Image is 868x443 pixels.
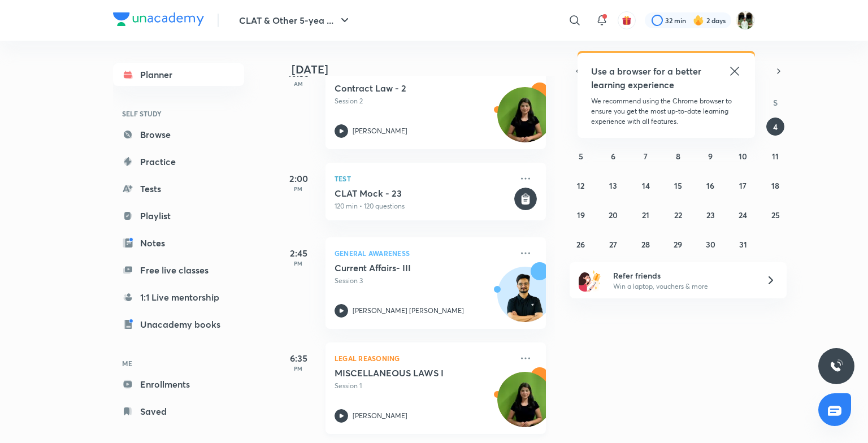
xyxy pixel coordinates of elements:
h5: Contract Law - 2 [335,82,475,94]
abbr: October 19, 2025 [577,210,585,220]
a: Planner [113,63,244,86]
abbr: October 15, 2025 [674,180,682,191]
p: PM [276,365,321,372]
abbr: October 25, 2025 [771,210,780,220]
abbr: October 7, 2025 [644,151,648,162]
h6: Refer friends [613,270,752,281]
p: PM [276,185,321,192]
p: Legal Reasoning [335,351,512,365]
p: [PERSON_NAME] [PERSON_NAME] [353,306,464,316]
h5: MISCELLANEOUS LAWS I [335,367,475,379]
h5: CLAT Mock - 23 [335,188,512,199]
img: Avatar [498,273,552,327]
button: October 7, 2025 [637,147,655,165]
h5: 2:45 [276,246,321,260]
abbr: October 23, 2025 [706,210,715,220]
button: October 20, 2025 [604,206,622,224]
a: Tests [113,177,244,200]
p: Session 1 [335,381,512,391]
p: PM [276,260,321,267]
p: We recommend using the Chrome browser to ensure you get the most up-to-date learning experience w... [591,96,741,127]
button: October 19, 2025 [572,206,590,224]
button: October 22, 2025 [669,206,687,224]
img: amit [736,11,755,30]
abbr: October 11, 2025 [772,151,779,162]
button: October 10, 2025 [734,147,752,165]
button: October 21, 2025 [637,206,655,224]
img: referral [579,269,601,292]
h6: ME [113,354,244,373]
abbr: October 24, 2025 [739,210,747,220]
a: Enrollments [113,373,244,396]
button: October 25, 2025 [766,206,784,224]
abbr: October 13, 2025 [609,180,617,191]
p: Win a laptop, vouchers & more [613,281,752,292]
button: October 28, 2025 [637,235,655,253]
abbr: October 5, 2025 [579,151,583,162]
p: General Awareness [335,246,512,260]
p: Test [335,172,512,185]
button: October 11, 2025 [766,147,784,165]
a: Notes [113,232,244,254]
p: Session 3 [335,276,512,286]
abbr: October 22, 2025 [674,210,682,220]
abbr: October 27, 2025 [609,239,617,250]
abbr: October 9, 2025 [708,151,713,162]
abbr: October 4, 2025 [773,121,778,132]
abbr: October 8, 2025 [676,151,680,162]
abbr: October 28, 2025 [641,239,650,250]
img: streak [693,15,704,26]
h5: Use a browser for a better learning experience [591,64,704,92]
button: October 14, 2025 [637,176,655,194]
p: Session 2 [335,96,512,106]
a: Company Logo [113,12,204,29]
a: Unacademy books [113,313,244,336]
a: Saved [113,400,244,423]
button: October 17, 2025 [734,176,752,194]
p: AM [276,80,321,87]
button: avatar [618,11,636,29]
button: October 30, 2025 [701,235,719,253]
button: October 24, 2025 [734,206,752,224]
h5: 2:00 [276,172,321,185]
p: [PERSON_NAME] [353,411,407,421]
button: October 4, 2025 [766,118,784,136]
abbr: Saturday [773,97,778,108]
img: avatar [622,15,632,25]
button: October 15, 2025 [669,176,687,194]
h4: [DATE] [292,63,557,76]
a: Free live classes [113,259,244,281]
p: [PERSON_NAME] [353,126,407,136]
abbr: October 29, 2025 [674,239,682,250]
abbr: October 16, 2025 [706,180,714,191]
button: October 9, 2025 [701,147,719,165]
abbr: October 30, 2025 [706,239,715,250]
button: October 16, 2025 [701,176,719,194]
a: 1:1 Live mentorship [113,286,244,309]
a: Browse [113,123,244,146]
p: 120 min • 120 questions [335,201,512,211]
button: October 26, 2025 [572,235,590,253]
abbr: October 17, 2025 [739,180,747,191]
button: October 27, 2025 [604,235,622,253]
button: October 23, 2025 [701,206,719,224]
h5: 6:35 [276,351,321,365]
abbr: October 21, 2025 [642,210,649,220]
abbr: October 12, 2025 [577,180,584,191]
a: Playlist [113,205,244,227]
button: October 8, 2025 [669,147,687,165]
button: October 12, 2025 [572,176,590,194]
button: October 6, 2025 [604,147,622,165]
abbr: October 31, 2025 [739,239,747,250]
button: CLAT & Other 5-yea ... [232,9,358,32]
h5: Current Affairs- III [335,262,475,273]
abbr: October 20, 2025 [609,210,618,220]
button: October 31, 2025 [734,235,752,253]
abbr: October 18, 2025 [771,180,779,191]
img: ttu [830,359,843,373]
img: Company Logo [113,12,204,26]
h6: SELF STUDY [113,104,244,123]
abbr: October 14, 2025 [642,180,650,191]
button: October 13, 2025 [604,176,622,194]
abbr: October 26, 2025 [576,239,585,250]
